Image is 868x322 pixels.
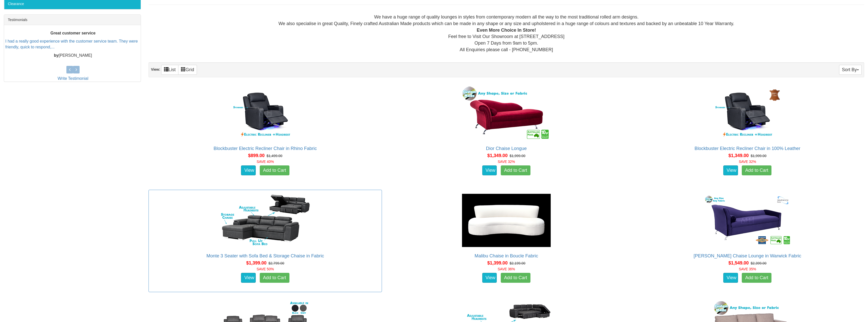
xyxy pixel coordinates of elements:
b: Great customer service [50,31,96,35]
span: $1,349.00 [728,153,749,158]
a: Add to Cart [501,165,530,176]
img: Blockbuster Electric Recliner Chair in Rhino Fabric [220,85,311,141]
del: $2,799.00 [268,261,284,265]
a: Malibu Chaise in Boucle Fabric [475,253,538,258]
a: Blockbuster Electric Recliner Chair in Rhino Fabric [214,146,317,151]
a: View [723,165,738,176]
span: $1,399.00 [487,260,508,266]
a: Add to Cart [742,165,771,176]
span: $1,349.00 [487,153,508,158]
font: SAVE 32% [739,160,756,164]
button: Sort By [839,65,862,75]
a: Add to Cart [260,165,289,176]
a: Monte 3 Seater with Sofa Bed & Storage Chaise in Fabric [207,253,324,258]
img: Blockbuster Electric Recliner Chair in 100% Leather [702,85,793,141]
del: $1,999.00 [510,154,525,158]
del: $1,499.00 [267,154,282,158]
img: Romeo Chaise Lounge in Warwick Fabric [702,193,793,248]
a: Add to Cart [260,273,289,283]
font: SAVE 50% [256,267,274,271]
del: $2,199.00 [510,261,525,265]
strong: View: [151,67,160,71]
a: List [161,65,178,75]
a: Add to Cart [742,273,771,283]
img: Malibu Chaise in Boucle Fabric [461,193,552,248]
font: SAVE 36% [498,267,515,271]
div: We have a huge range of quality lounges in styles from contemporary modern all the way to the mos... [153,14,860,53]
a: Write Testimonial [58,76,88,81]
a: View [482,273,497,283]
b: Even More Choice In Store! [477,28,536,33]
p: [PERSON_NAME] [5,53,141,59]
a: View [241,165,256,176]
img: Monte 3 Seater with Sofa Bed & Storage Chaise in Fabric [220,193,311,248]
span: $899.00 [248,153,265,158]
a: Dior Chaise Longue [486,146,527,151]
a: Grid [178,65,197,75]
a: View [482,165,497,176]
a: Add to Cart [501,273,530,283]
del: $2,399.00 [751,261,766,265]
font: SAVE 32% [498,160,515,164]
a: View [241,273,256,283]
font: SAVE 40% [256,160,274,164]
span: $1,549.00 [728,260,749,266]
div: Testimonials [4,15,141,25]
b: by [54,53,59,58]
font: SAVE 35% [739,267,756,271]
a: [PERSON_NAME] Chaise Lounge in Warwick Fabric [694,253,801,258]
span: $1,399.00 [246,260,266,266]
a: View [723,273,738,283]
img: Dior Chaise Longue [461,85,552,141]
a: I had a really good experience with the customer service team. They were friendly, quick to respo... [5,39,138,49]
del: $1,999.00 [751,154,766,158]
a: Blockbuster Electric Recliner Chair in 100% Leather [695,146,801,151]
